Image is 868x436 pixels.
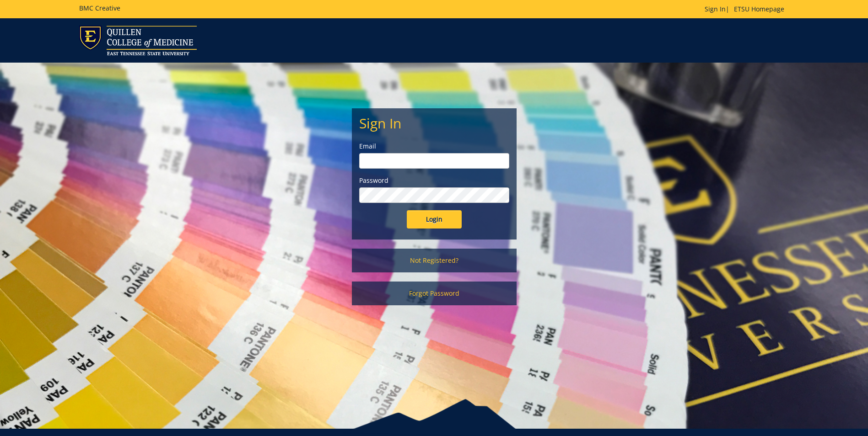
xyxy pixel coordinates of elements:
[407,210,462,229] input: Login
[359,116,509,131] h2: Sign In
[352,249,517,272] a: Not Registered?
[359,142,509,151] label: Email
[352,282,517,305] a: Forgot Password
[729,5,789,13] a: ETSU Homepage
[705,5,726,13] a: Sign In
[359,176,509,185] label: Password
[79,5,120,11] h5: BMC Creative
[705,5,789,14] p: |
[79,26,197,55] img: ETSU logo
